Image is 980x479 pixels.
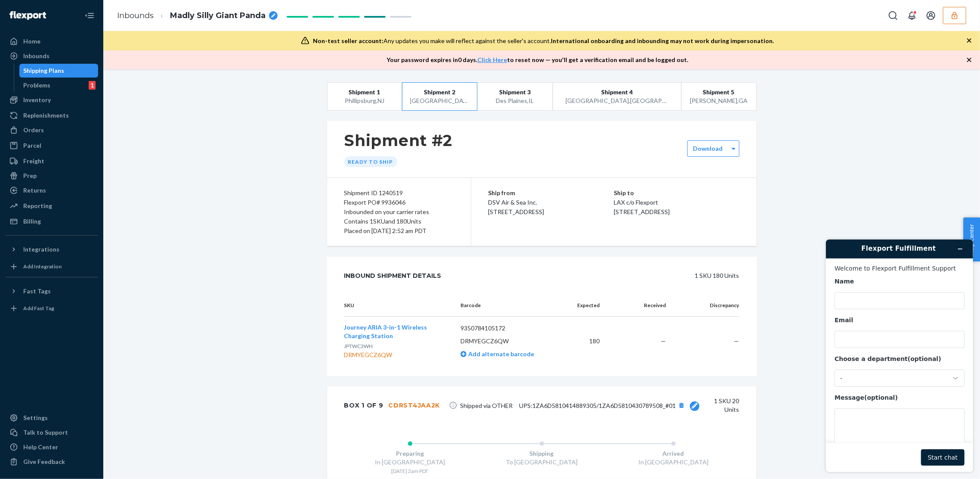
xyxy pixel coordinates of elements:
span: Shipment 5 [703,88,735,96]
th: SKU [344,295,454,317]
div: Preparing [344,449,476,458]
div: Shipping [476,449,608,458]
span: UPS:1ZA6D5810414889305/1ZA6D5810430789508_#01 [519,402,676,409]
div: Replenishments [23,111,69,120]
div: Parcel [23,141,41,150]
div: Shipping Plans [24,66,65,75]
a: Prep [5,169,98,183]
iframe: Find more information here [819,233,980,479]
span: JPTWC3WH [344,343,373,349]
a: Add alternate barcode [461,350,534,358]
button: Shipment 5[PERSON_NAME],GA [681,82,757,111]
a: Parcel [5,139,98,152]
a: Add Integration [5,260,98,274]
div: Billing [23,217,41,226]
span: Shipment 3 [499,88,531,96]
button: Open account menu [922,7,940,24]
div: Freight [23,157,44,165]
div: Placed on [DATE] 2:52 am PDT [344,226,454,236]
a: Orders [5,123,98,137]
div: Help Center [23,443,58,451]
p: Ship to [614,188,739,198]
a: Returns [5,184,98,197]
a: Problems1 [19,78,99,92]
button: Fast Tags [5,284,98,298]
button: Help Center [963,218,980,261]
div: 1 SKU 20 Units [712,397,739,414]
div: Returns [23,186,46,195]
div: CDRST4JAA2K [389,401,440,410]
a: Inbounds [5,49,98,63]
span: Madly Silly Giant Panda [170,10,266,22]
span: Shipment 4 [601,88,633,96]
span: Shipped via OTHER [460,400,699,411]
button: Open Search Box [884,7,902,24]
button: Shipment 3Des Plaines,IL [477,82,553,111]
a: Settings [5,411,98,425]
div: 1 SKU 180 Units [461,267,739,284]
th: Discrepancy [673,295,739,317]
a: Billing [5,215,98,228]
td: 180 [563,317,606,366]
div: Des Plaines , IL [485,96,544,105]
a: Freight [5,154,98,168]
a: Click Here [477,56,507,63]
div: In [GEOGRAPHIC_DATA] [608,458,739,467]
div: To [GEOGRAPHIC_DATA] [476,458,608,467]
span: — [661,337,666,345]
div: Problems [24,81,51,90]
p: Your password expires in 0 days . to reset now — you'll get a verification email and be logged out. [386,56,688,64]
div: Talk to Support [23,428,68,437]
div: Settings [23,414,48,422]
div: Orders [23,126,44,134]
label: Download [693,144,723,153]
a: Inbounds [117,11,154,20]
div: [GEOGRAPHIC_DATA] , [GEOGRAPHIC_DATA] [566,96,668,105]
div: Shipment ID 1240519 [344,188,454,198]
h1: Shipment #2 [344,131,453,149]
th: Barcode [454,295,563,317]
div: Phillipsburg , NJ [335,96,394,105]
p: Ship from [488,188,614,198]
th: Received [606,295,673,317]
button: Shipment 4[GEOGRAPHIC_DATA],[GEOGRAPHIC_DATA] [553,82,681,111]
div: Inbound Shipment Details [344,267,442,284]
div: [PERSON_NAME] , GA [689,96,748,105]
p: LAX c/o Flexport [614,198,739,207]
span: Chat [20,6,38,14]
div: Add Fast Tag [23,305,54,312]
div: Inbounds [23,52,49,60]
div: In [GEOGRAPHIC_DATA] [344,458,476,467]
div: Flexport PO# 9936046 [344,198,454,207]
div: Ready to ship [344,156,397,167]
span: International onboarding and inbounding may not work during impersonation. [551,37,774,44]
div: Arrived [608,449,739,458]
div: Integrations [23,245,59,254]
button: Journey ARIA 3-in-1 Wireless Charging Station [344,323,447,340]
a: Reporting [5,199,98,213]
div: [GEOGRAPHIC_DATA] , CA [410,96,470,105]
div: Box 1 of 9 [344,397,440,414]
span: Shipment 1 [349,88,380,96]
div: Add Integration [23,263,62,270]
div: [DATE] 2am PDT [344,467,476,475]
span: DSV Air & Sea Inc. [STREET_ADDRESS] [488,199,544,215]
a: Shipping Plans [19,64,99,78]
button: Shipment 1Phillipsburg,NJ [327,82,402,111]
button: Close Navigation [81,7,98,24]
span: Journey ARIA 3-in-1 Wireless Charging Station [344,323,427,339]
th: Expected [563,295,606,317]
button: [object Object] [676,400,687,411]
span: Non-test seller account: [313,37,383,44]
button: Give Feedback [5,455,98,469]
a: Add Fast Tag [5,302,98,315]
